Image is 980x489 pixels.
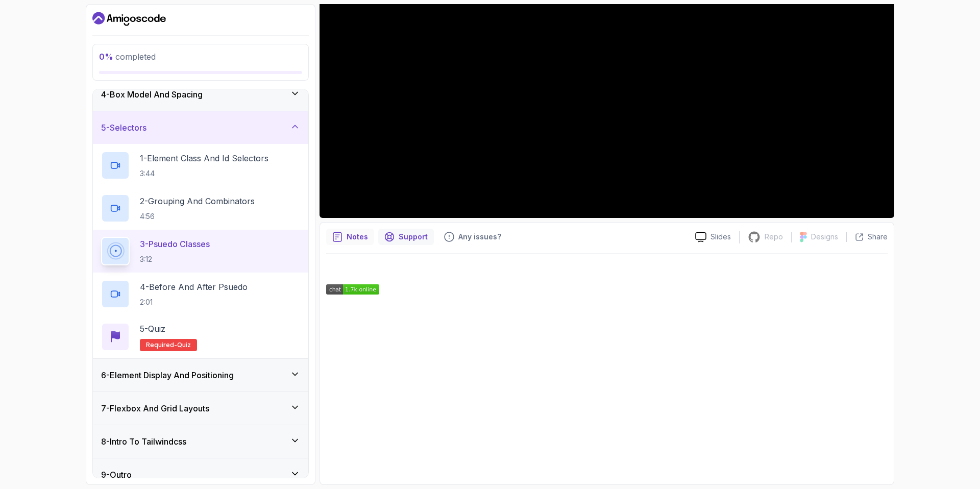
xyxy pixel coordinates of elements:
[140,152,268,164] p: 1 - Element Class And Id Selectors
[140,281,248,293] p: 4 - Before And After Psuedo
[93,78,308,111] button: 4-Box Model And Spacing
[101,194,300,223] button: 2-Grouping And Combinators4:56
[687,232,739,242] a: Slides
[101,469,132,481] h3: 9 - Outro
[93,359,308,392] button: 6-Element Display And Positioning
[140,254,210,264] p: 3:12
[99,52,156,62] span: completed
[101,402,209,414] h3: 7 - Flexbox And Grid Layouts
[326,284,379,295] img: Amigoscode Discord Server Badge
[146,341,177,349] span: Required-
[101,88,203,101] h3: 4 - Box Model And Spacing
[140,195,255,207] p: 2 - Grouping And Combinators
[140,211,255,222] p: 4:56
[140,323,165,335] p: 5 - Quiz
[140,168,268,179] p: 3:44
[140,297,248,307] p: 2:01
[811,232,838,242] p: Designs
[846,232,888,242] button: Share
[101,280,300,308] button: 4-Before And After Psuedo2:01
[92,11,166,27] a: Dashboard
[868,232,888,242] p: Share
[177,341,191,349] span: quiz
[140,238,210,250] p: 3 - Psuedo Classes
[101,323,300,351] button: 5-QuizRequired-quiz
[101,369,234,381] h3: 6 - Element Display And Positioning
[765,232,783,242] p: Repo
[101,121,146,134] h3: 5 - Selectors
[99,52,113,62] span: 0 %
[93,425,308,458] button: 8-Intro To Tailwindcss
[101,435,186,448] h3: 8 - Intro To Tailwindcss
[93,392,308,425] button: 7-Flexbox And Grid Layouts
[101,237,300,265] button: 3-Psuedo Classes3:12
[101,151,300,180] button: 1-Element Class And Id Selectors3:44
[93,111,308,144] button: 5-Selectors
[710,232,731,242] p: Slides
